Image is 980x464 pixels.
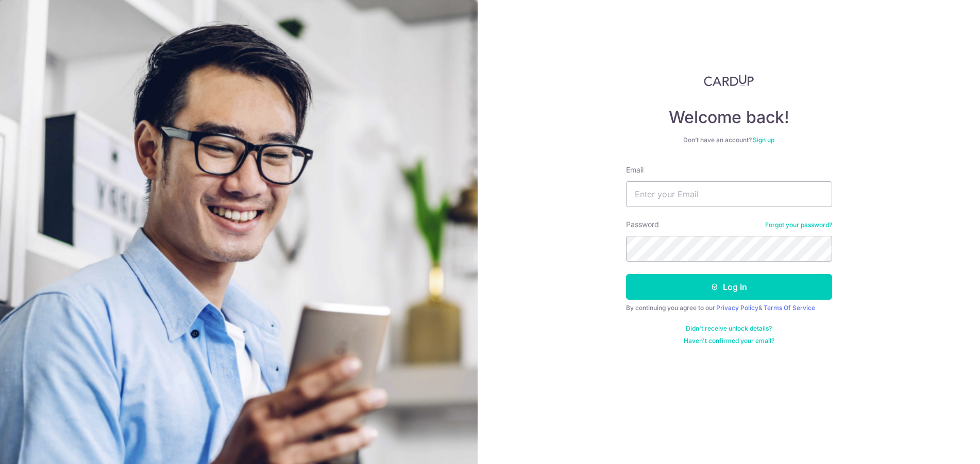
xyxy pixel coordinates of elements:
[626,304,832,312] div: By continuing you agree to our &
[626,181,832,207] input: Enter your Email
[716,304,758,312] a: Privacy Policy
[626,107,832,128] h4: Welcome back!
[686,324,772,333] a: Didn't receive unlock details?
[626,274,832,300] button: Log in
[684,337,774,345] a: Haven't confirmed your email?
[764,304,815,312] a: Terms Of Service
[626,165,644,175] label: Email
[753,136,774,144] a: Sign up
[704,74,754,87] img: CardUp Logo
[765,221,832,229] a: Forgot your password?
[626,219,659,230] label: Password
[626,136,832,144] div: Don’t have an account?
